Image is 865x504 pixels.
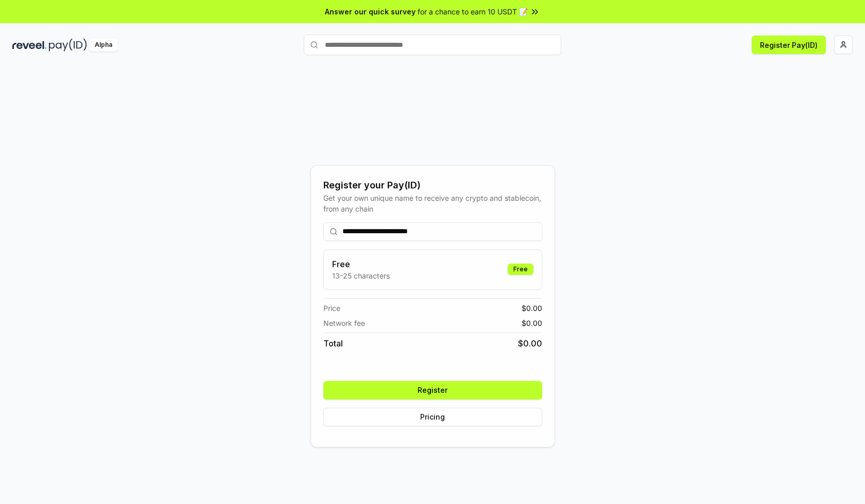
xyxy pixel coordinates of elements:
span: Network fee [323,318,365,328]
img: reveel_dark [12,39,47,51]
span: $ 0.00 [522,303,542,314]
span: Total [323,337,343,350]
div: Get your own unique name to receive any crypto and stablecoin, from any chain [323,193,542,214]
h3: Free [332,258,390,270]
span: $ 0.00 [518,337,542,350]
span: Answer our quick survey [325,6,416,17]
span: Price [323,303,340,314]
div: Alpha [89,39,118,51]
button: Pricing [323,408,542,426]
button: Register [323,381,542,399]
div: Register your Pay(ID) [323,178,542,193]
span: for a chance to earn 10 USDT 📝 [418,6,528,17]
img: pay_id [49,39,87,51]
div: Free [508,264,533,275]
p: 13-25 characters [332,270,390,281]
span: $ 0.00 [522,318,542,328]
button: Register Pay(ID) [752,36,826,54]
